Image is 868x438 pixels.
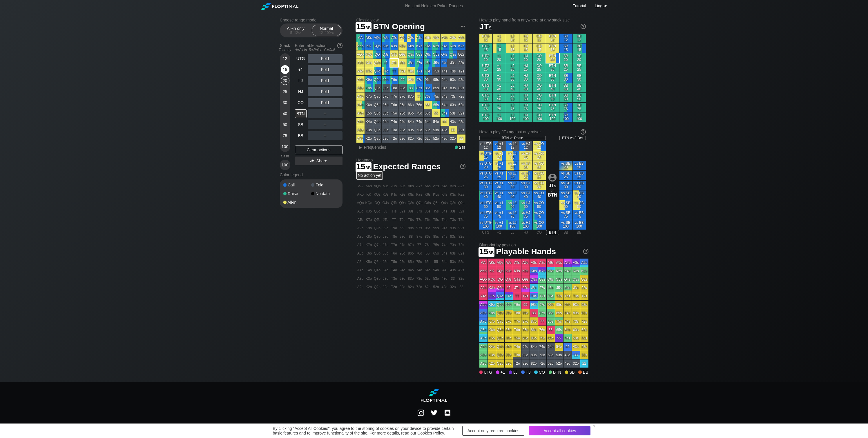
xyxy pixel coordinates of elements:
[382,50,390,59] div: QJs
[390,67,398,75] div: TT
[432,50,440,59] div: Q5s
[493,112,506,122] div: +1 100
[593,3,608,9] div: ▾
[365,84,373,92] div: K8o
[281,65,289,74] div: 15
[372,22,426,32] span: BTN Opening
[415,67,423,75] div: T7s
[431,410,437,416] img: LSE2INuPwJBwkuuOCCAC64JLhW+QMX4Z7QUmW1PwAAAABJRU5ErkJggg==
[356,84,365,92] div: A8o
[424,34,432,42] div: A6s
[415,42,423,50] div: K7s
[479,103,492,112] div: UTG 75
[573,83,586,92] div: BB 40
[421,389,447,402] img: Floptimal logo
[595,3,605,8] span: Lingo
[365,92,373,101] div: K7o
[373,101,381,109] div: Q6o
[559,73,572,83] div: SB 30
[506,73,519,83] div: LJ 30
[373,92,381,101] div: Q7o
[506,43,519,53] div: LJ 15
[382,76,390,84] div: J9o
[398,84,407,92] div: 98o
[457,118,465,126] div: 42s
[493,63,506,73] div: +1 25
[382,34,390,42] div: AJs
[441,42,449,50] div: K4s
[449,34,457,42] div: A3s
[308,120,343,129] div: ＋
[373,76,381,84] div: Q9o
[295,76,307,85] div: LJ
[559,103,572,112] div: SB 75
[573,34,586,43] div: BB 12
[441,118,449,126] div: 44
[489,24,491,30] span: s
[449,59,457,67] div: J3s
[390,101,398,109] div: T6o
[533,63,546,73] div: CO 25
[457,84,465,92] div: 82s
[529,426,590,435] div: Accept all cookies
[559,34,572,43] div: SB 12
[506,112,519,122] div: LJ 100
[356,109,365,117] div: A5o
[441,92,449,101] div: 74s
[462,426,524,436] div: Accept only required cookies
[398,101,407,109] div: 96o
[415,84,423,92] div: 87s
[281,76,289,85] div: 20
[449,76,457,84] div: 93s
[382,101,390,109] div: J6o
[441,50,449,59] div: Q4s
[407,101,415,109] div: 86o
[457,92,465,101] div: 72s
[533,103,546,112] div: CO 75
[519,83,532,92] div: HJ 40
[479,43,492,53] div: UTG 15
[407,59,415,67] div: J8s
[284,31,308,35] div: 5 – 12
[261,3,298,10] img: Floptimal logo
[457,59,465,67] div: J2s
[382,109,390,117] div: J5o
[449,109,457,117] div: 53s
[417,431,444,435] a: Cookies Policy
[283,192,311,196] div: Raise
[424,42,432,50] div: K6s
[573,73,586,83] div: BB 30
[331,31,334,35] span: bb
[441,126,449,134] div: 43o
[424,92,432,101] div: 76s
[460,23,466,30] img: ellipsis.fd386fe8.svg
[443,408,452,418] img: discord.f09ba73b.svg
[365,34,373,42] div: AKs
[432,76,440,84] div: 95s
[295,65,307,74] div: +1
[424,50,432,59] div: Q6s
[314,31,339,35] div: 12 – 100
[398,109,407,117] div: 95o
[449,42,457,50] div: K3s
[432,109,440,117] div: 55
[519,103,532,112] div: HJ 75
[295,120,307,129] div: SB
[398,118,407,126] div: 94o
[432,84,440,92] div: 85s
[457,126,465,134] div: 32s
[308,98,343,107] div: Fold
[593,424,595,429] div: ×
[506,53,519,63] div: LJ 20
[415,34,423,42] div: A7s
[493,34,506,43] div: +1 12
[356,22,372,32] span: 15
[493,43,506,53] div: +1 15
[457,50,465,59] div: Q2s
[415,59,423,67] div: J7s
[479,63,492,73] div: UTG 25
[278,48,293,52] div: Tourney
[418,410,424,416] img: bUX4K2iH3jTYE1AAAAAElFTkSuQmCC
[506,93,519,102] div: LJ 50
[398,126,407,134] div: 93o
